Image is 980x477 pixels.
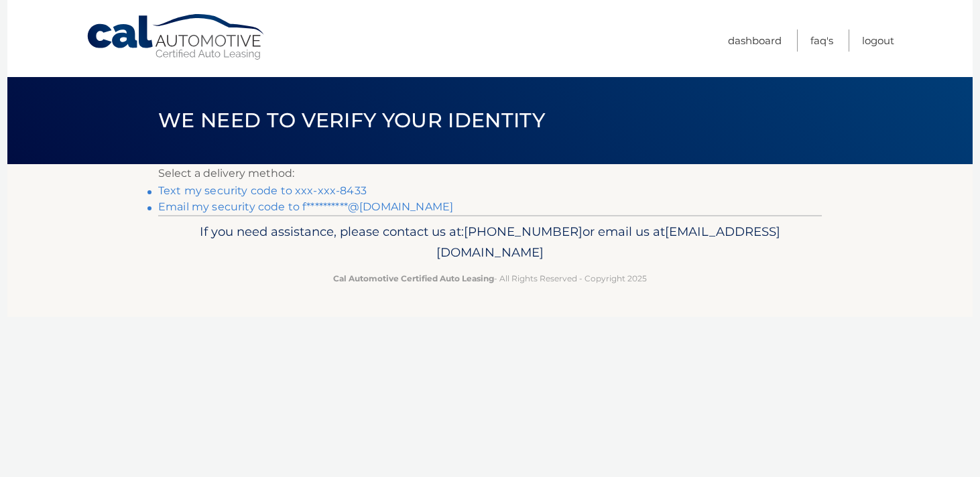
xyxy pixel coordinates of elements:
p: Select a delivery method: [158,164,822,183]
a: Email my security code to f**********@[DOMAIN_NAME] [158,200,453,213]
a: Dashboard [728,29,782,52]
strong: Cal Automotive Certified Auto Leasing [333,273,494,283]
a: FAQ's [810,29,833,52]
a: Cal Automotive [86,13,267,61]
p: If you need assistance, please contact us at: or email us at [167,221,813,264]
span: We need to verify your identity [158,108,545,133]
span: [PHONE_NUMBER] [464,224,583,239]
p: - All Rights Reserved - Copyright 2025 [167,271,813,285]
a: Text my security code to xxx-xxx-8433 [158,184,367,197]
a: Logout [862,29,894,52]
